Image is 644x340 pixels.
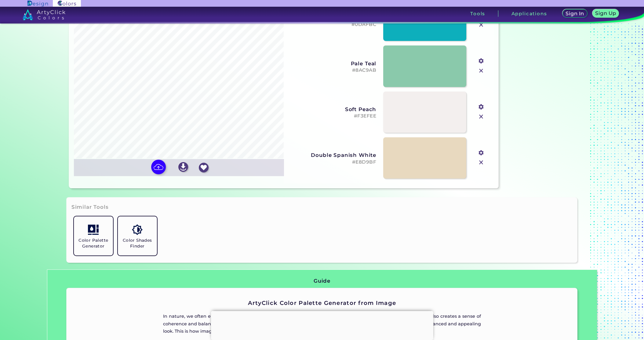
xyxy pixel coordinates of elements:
[27,1,48,6] img: ArtyClick Design logo
[151,160,166,174] img: icon picture
[564,10,586,17] a: Sign In
[163,299,481,307] h2: ArtyClick Color Palette Generator from Image
[23,9,66,20] img: logo_artyclick_colors_white.svg
[289,159,376,165] h5: #E8D9BF
[289,67,376,73] h5: #8AC9AB
[477,67,485,75] img: icon_close.svg
[120,237,155,249] h5: Color Shades Finder
[289,106,376,112] h3: Soft Peach
[289,152,376,158] h3: Double Spanish White
[178,162,188,172] img: icon_download_white.svg
[211,311,433,338] iframe: Advertisement
[132,224,143,235] img: icon_color_shades.svg
[76,237,111,249] h5: Color Palette Generator
[511,11,547,16] h3: Applications
[470,11,485,16] h3: Tools
[566,11,583,16] h5: Sign In
[199,163,209,172] img: icon_favourite_white.svg
[477,158,485,166] img: icon_close.svg
[314,277,330,285] h3: Guide
[596,11,615,16] h5: Sign Up
[71,204,109,211] h3: Similar Tools
[289,60,376,67] h3: Pale Teal
[594,10,618,17] a: Sign Up
[163,313,481,335] p: In nature, we often encounter colors that are harmonious and pleasing to our eyes. The natural li...
[115,214,159,258] a: Color Shades Finder
[88,224,99,235] img: icon_col_pal_col.svg
[477,113,485,121] img: icon_close.svg
[289,113,376,119] h5: #F3EFEE
[71,214,115,258] a: Color Palette Generator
